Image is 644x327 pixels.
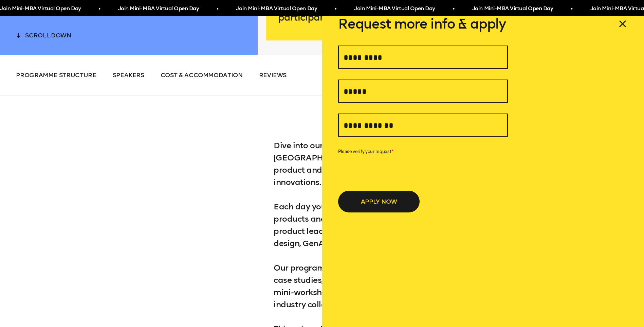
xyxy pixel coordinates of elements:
button: APPLY NOW [338,191,420,212]
span: Speakers [113,71,144,79]
iframe: reCAPTCHA [338,157,441,183]
span: • [99,3,100,15]
span: • [335,3,336,15]
span: Reviews [259,71,287,79]
span: Cost & Accommodation [161,71,243,79]
span: Programme structure [16,71,96,79]
button: scroll down [16,30,71,39]
span: scroll down [25,32,71,39]
span: • [217,3,218,15]
label: Please verify your request [338,148,508,155]
span: • [453,3,455,15]
span: • [571,3,573,15]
